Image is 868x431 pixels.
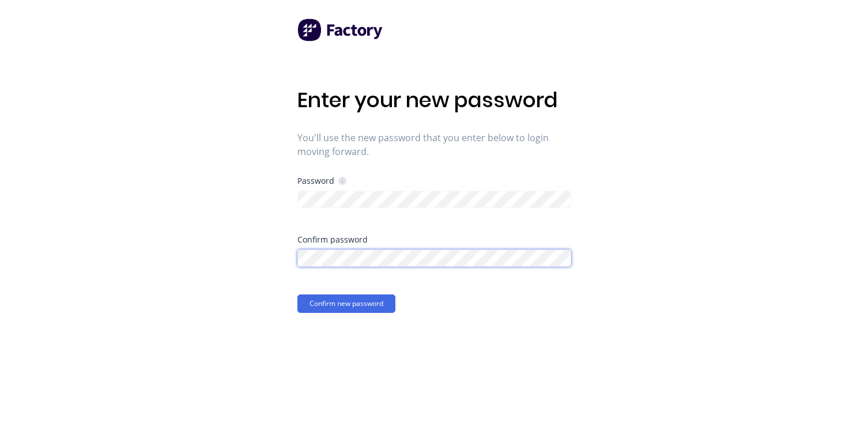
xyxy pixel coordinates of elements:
[297,131,571,158] span: You'll use the new password that you enter below to login moving forward.
[297,175,346,186] div: Password
[297,294,395,313] button: Confirm new password
[297,236,571,244] div: Confirm password
[297,18,384,41] img: Factory
[297,88,571,112] h1: Enter your new password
